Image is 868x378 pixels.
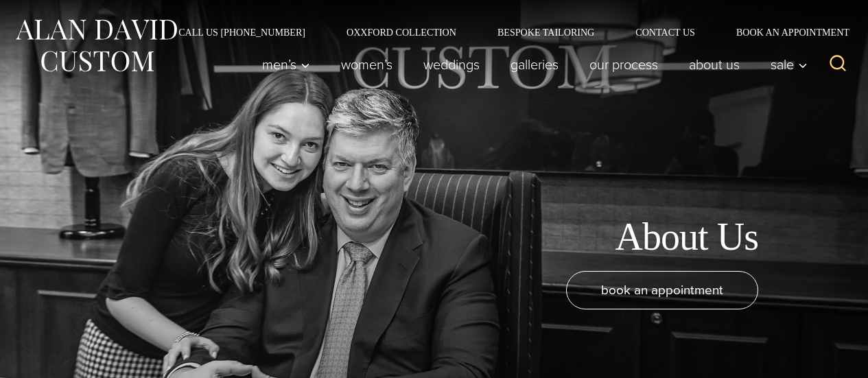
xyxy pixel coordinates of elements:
[158,27,326,37] a: Call Us [PHONE_NUMBER]
[771,58,808,71] span: Sale
[158,27,854,37] nav: Secondary Navigation
[326,51,408,78] a: Women’s
[495,51,574,78] a: Galleries
[477,27,615,37] a: Bespoke Tailoring
[716,27,854,37] a: Book an Appointment
[247,51,815,78] nav: Primary Navigation
[408,51,495,78] a: weddings
[615,214,758,260] h1: About Us
[574,51,674,78] a: Our Process
[615,27,716,37] a: Contact Us
[326,27,477,37] a: Oxxford Collection
[674,51,755,78] a: About Us
[601,280,723,300] span: book an appointment
[262,58,310,71] span: Men’s
[566,271,758,309] a: book an appointment
[14,15,178,76] img: Alan David Custom
[821,48,854,81] button: View Search Form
